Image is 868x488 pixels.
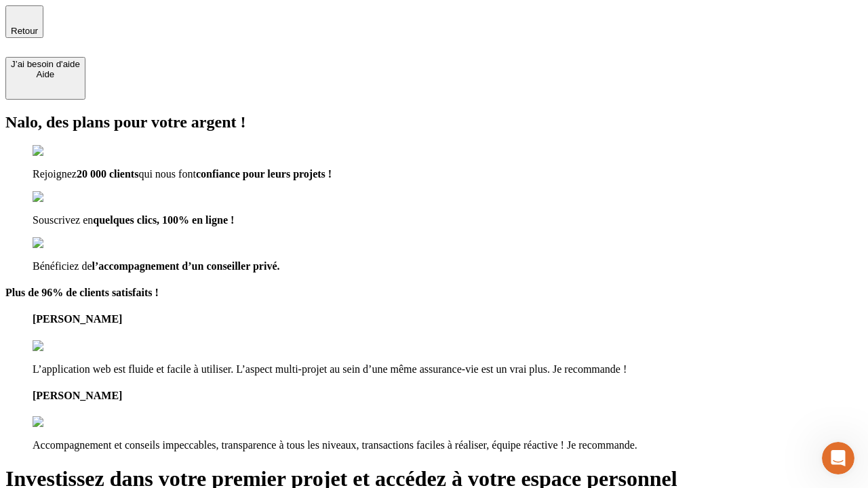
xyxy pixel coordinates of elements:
span: Retour [11,26,38,36]
iframe: Intercom live chat [822,442,854,474]
h4: Plus de 96% de clients satisfaits ! [5,287,863,299]
span: confiance pour leurs projets ! [196,168,332,180]
span: 20 000 clients [77,168,139,180]
span: Rejoignez [33,168,77,180]
img: checkmark [33,237,91,249]
img: reviews stars [33,340,100,352]
h2: Nalo, des plans pour votre argent ! [5,113,863,131]
p: Accompagnement et conseils impeccables, transparence à tous les niveaux, transactions faciles à r... [33,439,863,451]
button: Retour [5,5,43,38]
img: checkmark [33,191,91,203]
p: L’application web est fluide et facile à utiliser. L’aspect multi-projet au sein d’une même assur... [33,363,863,375]
div: J’ai besoin d'aide [11,59,80,69]
span: Bénéficiez de [33,260,92,272]
h4: [PERSON_NAME] [33,313,863,325]
div: Aide [11,69,80,79]
img: reviews stars [33,416,100,428]
img: checkmark [33,145,91,157]
span: l’accompagnement d’un conseiller privé. [92,260,280,272]
span: Souscrivez en [33,214,93,226]
span: quelques clics, 100% en ligne ! [93,214,234,226]
button: J’ai besoin d'aideAide [5,57,85,100]
span: qui nous font [138,168,195,180]
h4: [PERSON_NAME] [33,390,863,402]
